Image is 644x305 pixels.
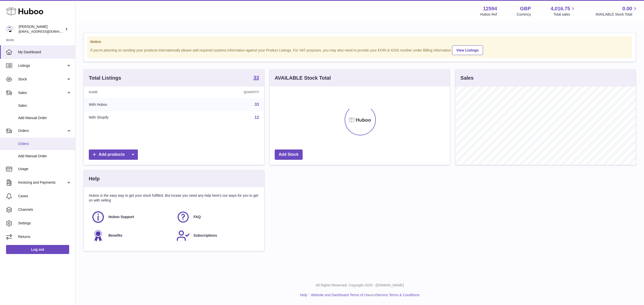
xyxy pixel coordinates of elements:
a: Log out [6,245,69,254]
span: Invoicing and Payments [18,180,66,185]
span: FAQ [193,215,201,219]
strong: Notice [90,39,629,44]
p: All Rights Reserved. Copyright 2025 - [DOMAIN_NAME] [79,283,640,288]
span: [EMAIL_ADDRESS][DOMAIN_NAME] [19,29,74,33]
span: Returns [18,234,71,239]
h3: Total Listings [89,75,121,81]
span: Subscriptions [193,233,217,238]
a: Service Terms & Conditions [376,293,420,297]
img: internalAdmin-12594@internal.huboo.com [6,25,14,33]
span: Stock [18,77,66,82]
a: Add products [89,149,138,160]
a: 0.00 AVAILABLE Stock Total [595,5,638,17]
span: Orders [18,128,66,133]
span: Settings [18,221,71,226]
div: [PERSON_NAME] [19,24,64,34]
a: 12 [255,115,259,120]
h3: Sales [460,75,473,81]
span: Listings [18,63,66,68]
p: Huboo is the easy way to get your stock fulfilled. But incase you need any help here's our ways f... [89,193,259,203]
span: Huboo Support [108,215,134,219]
a: FAQ [176,210,256,224]
a: 33 [255,102,259,107]
th: Name [84,86,181,98]
span: Usage [18,167,71,171]
a: 33 [253,75,259,81]
span: Orders [18,141,71,146]
a: Subscriptions [176,229,256,242]
a: Website and Dashboard Terms of Use [311,293,370,297]
td: With Shopify [84,111,181,124]
h3: Help [89,175,100,182]
h3: AVAILABLE Stock Total [275,75,331,81]
span: AVAILABLE Stock Total [595,12,638,17]
a: Huboo Support [91,210,171,224]
strong: GBP [520,5,531,12]
span: Sales [18,90,66,95]
span: My Dashboard [18,50,71,55]
a: Add Stock [275,149,303,160]
strong: 12594 [483,5,497,12]
span: Benefits [108,233,122,238]
span: Add Manual Order [18,116,71,120]
span: Sales [18,103,71,108]
span: 4,016.75 [551,5,570,12]
a: View Listings [452,45,483,55]
span: 0.00 [622,5,632,12]
th: Quantity [181,86,264,98]
a: Help [300,293,307,297]
span: Cases [18,194,71,198]
li: and [309,293,419,297]
a: Benefits [91,229,171,242]
div: If you're planning on sending your products internationally please add required customs informati... [90,45,629,55]
a: 4,016.75 Total sales [551,5,576,17]
span: Channels [18,207,71,212]
strong: 33 [253,75,259,80]
div: Currency [517,12,531,17]
span: Add Manual Order [18,154,71,159]
div: Huboo Ref [480,12,497,17]
td: With Huboo [84,98,181,111]
span: Total sales [553,12,576,17]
